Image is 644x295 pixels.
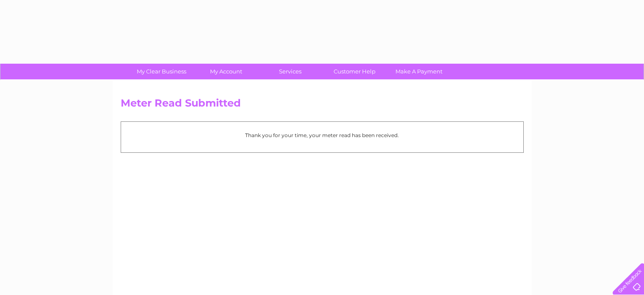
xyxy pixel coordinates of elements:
[320,64,390,79] a: Customer Help
[384,64,454,79] a: Make A Payment
[121,97,524,113] h2: Meter Read Submitted
[127,64,196,79] a: My Clear Business
[255,64,325,79] a: Services
[125,131,519,139] p: Thank you for your time, your meter read has been received.
[191,64,261,79] a: My Account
